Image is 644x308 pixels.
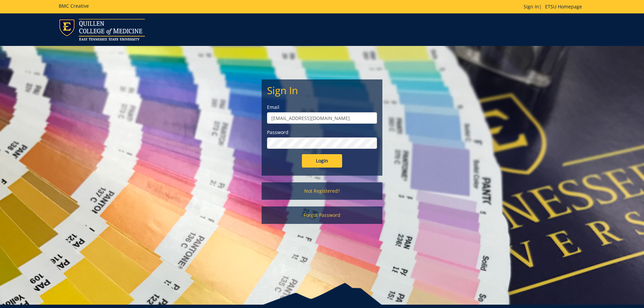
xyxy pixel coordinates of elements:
input: Login [302,154,342,168]
a: Sign In [524,3,539,10]
h5: BMC Creative [59,3,89,8]
img: ETSU logo [59,19,145,41]
a: Forgot Password [262,206,382,224]
h2: Sign In [267,85,377,96]
label: Password [267,129,377,136]
p: | [524,3,585,10]
a: ETSU Homepage [542,3,585,10]
label: Email [267,104,377,111]
a: Not Registered? [262,182,382,200]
